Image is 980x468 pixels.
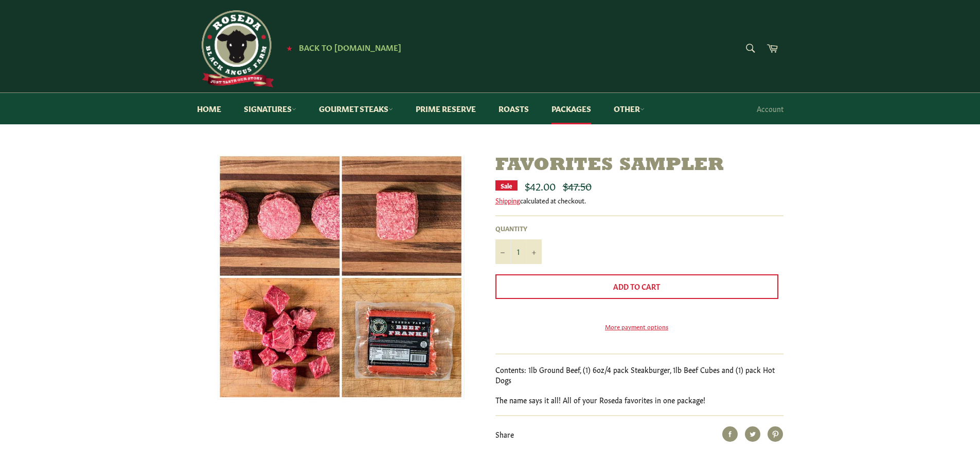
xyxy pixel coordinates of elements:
[495,224,542,233] label: Quantity
[495,155,783,177] h1: Favorites Sampler
[495,429,514,439] span: Share
[187,93,231,124] a: Home
[218,155,465,400] img: Favorites Sampler
[495,274,778,299] button: Add to Cart
[495,196,783,205] div: calculated at checkout.
[197,10,274,87] img: Roseda Beef
[488,93,539,124] a: Roasts
[495,322,778,331] a: More payment options
[405,93,486,124] a: Prime Reserve
[309,93,403,124] a: Gourmet Steaks
[495,239,511,264] button: Reduce item quantity by one
[752,93,789,124] a: Account
[287,44,292,52] span: ★
[281,44,401,52] a: ★ Back to [DOMAIN_NAME]
[563,178,592,193] s: $47.50
[495,365,783,385] p: Contents: 1lb Ground Beef, (1) 6oz/4 pack Steakburger, 1lb Beef Cubes and (1) pack Hot Dogs
[603,93,655,124] a: Other
[613,281,660,291] span: Add to Cart
[541,93,601,124] a: Packages
[525,178,556,193] span: $42.00
[299,42,401,52] span: Back to [DOMAIN_NAME]
[495,395,783,405] p: The name says it all! All of your Roseda favorites in one package!
[234,93,307,124] a: Signatures
[495,180,518,191] div: Sale
[526,239,542,264] button: Increase item quantity by one
[495,195,520,205] a: Shipping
